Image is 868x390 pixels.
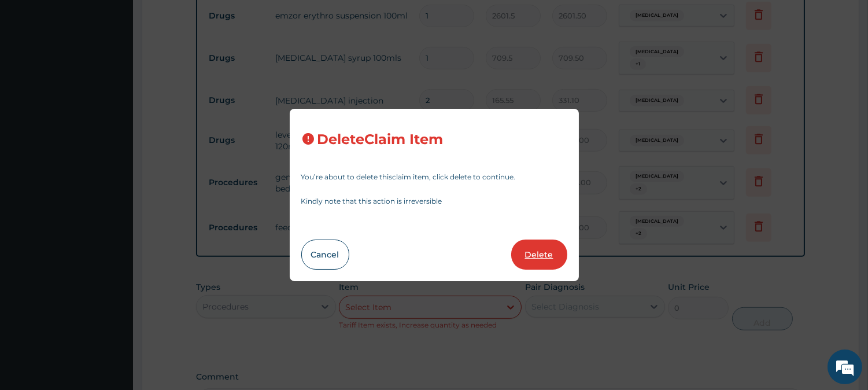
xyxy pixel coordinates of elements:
button: Delete [511,240,567,270]
p: Kindly note that this action is irreversible [301,198,567,205]
img: d_794563401_company_1708531726252_794563401 [21,58,47,87]
h3: Delete Claim Item [317,132,444,148]
textarea: Type your message and hit 'Enter' [6,264,220,304]
span: We're online! [67,120,160,237]
button: Cancel [301,240,349,270]
div: Chat with us now [60,65,194,80]
div: Minimize live chat window [190,6,217,34]
p: You’re about to delete this claim item , click delete to continue. [301,174,567,181]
